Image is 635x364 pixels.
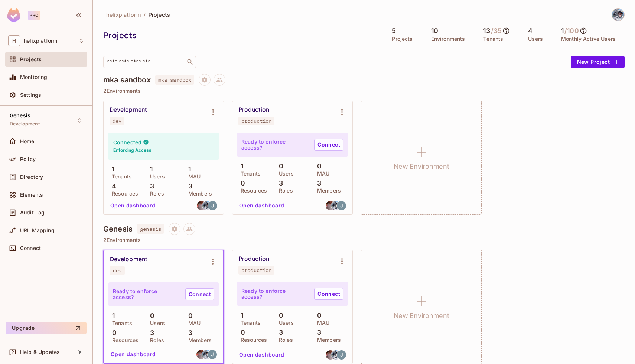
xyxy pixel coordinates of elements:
[612,9,624,21] img: michael.amato@helix.com
[275,180,283,187] p: 3
[275,337,293,343] p: Roles
[571,56,625,68] button: New Project
[146,183,154,190] p: 3
[103,88,625,94] p: 2 Environments
[241,288,308,300] p: Ready to enforce access?
[197,201,206,210] img: david.earl@helix.com
[110,256,147,263] div: Development
[185,337,212,343] p: Members
[237,312,243,319] p: 1
[202,201,212,210] img: michael.amato@helix.com
[241,118,271,124] div: production
[275,329,283,336] p: 3
[335,254,349,269] button: Environment settings
[185,320,201,326] p: MAU
[20,349,60,355] span: Help & Updates
[108,165,114,173] p: 1
[275,188,293,194] p: Roles
[238,106,269,114] div: Production
[108,183,116,190] p: 4
[137,224,164,234] span: genesis
[431,36,465,42] p: Environments
[392,27,396,35] h5: 5
[185,183,192,190] p: 3
[314,139,343,151] a: Connect
[275,163,283,170] p: 0
[113,118,121,124] div: dev
[20,192,43,198] span: Elements
[108,337,139,343] p: Resources
[108,191,138,197] p: Resources
[149,11,170,18] span: Projects
[146,320,165,326] p: Users
[237,188,267,194] p: Resources
[108,320,132,326] p: Tenants
[326,350,335,360] img: david.earl@helix.com
[237,163,243,170] p: 1
[313,329,321,336] p: 3
[313,171,329,177] p: MAU
[146,312,154,319] p: 0
[313,337,341,343] p: Members
[564,27,579,35] h5: / 100
[185,191,212,197] p: Members
[146,337,164,343] p: Roles
[20,210,45,216] span: Audit Log
[185,312,193,319] p: 0
[20,156,36,162] span: Policy
[146,191,164,197] p: Roles
[185,165,191,173] p: 1
[10,112,30,118] span: Genesis
[20,138,35,144] span: Home
[146,329,154,337] p: 3
[199,78,211,85] span: Project settings
[208,350,217,359] img: john.corrales@helix.com
[337,350,346,360] img: john.corrales@helix.com
[146,165,153,173] p: 1
[313,180,321,187] p: 3
[24,38,57,44] span: Workspace: helixplatform
[241,267,271,273] div: production
[196,350,206,359] img: david.earl@helix.com
[275,312,283,319] p: 0
[20,174,43,180] span: Directory
[331,201,341,210] img: michael.amato@helix.com
[483,36,503,42] p: Tenants
[8,35,20,46] span: H
[483,27,490,35] h5: 13
[275,320,294,326] p: Users
[20,92,41,98] span: Settings
[275,171,294,177] p: Users
[528,27,533,35] h5: 4
[491,27,502,35] h5: / 35
[107,200,159,211] button: Open dashboard
[394,310,449,321] h1: New Environment
[237,320,261,326] p: Tenants
[394,161,449,172] h1: New Environment
[10,121,40,127] span: Development
[238,255,269,263] div: Production
[236,349,287,361] button: Open dashboard
[237,180,245,187] p: 0
[313,312,322,319] p: 0
[237,329,245,336] p: 0
[185,288,214,300] a: Connect
[337,201,346,210] img: john.corrales@helix.com
[392,36,413,42] p: Projects
[103,224,133,233] h4: Genesis
[20,245,41,251] span: Connect
[202,350,211,359] img: michael.amato@helix.com
[146,174,165,180] p: Users
[528,36,543,42] p: Users
[335,105,349,119] button: Environment settings
[208,201,217,210] img: john.corrales@helix.com
[431,27,438,35] h5: 10
[237,171,261,177] p: Tenants
[561,27,564,35] h5: 1
[169,227,180,234] span: Project settings
[108,329,117,337] p: 0
[206,105,221,119] button: Environment settings
[103,30,379,41] div: Projects
[6,322,87,334] button: Upgrade
[331,350,341,360] img: michael.amato@helix.com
